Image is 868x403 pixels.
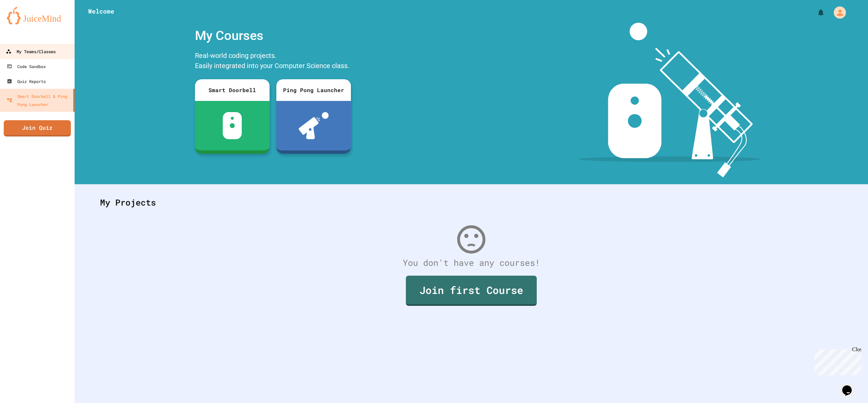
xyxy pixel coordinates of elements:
[4,120,71,136] a: Join Quiz
[7,7,68,24] img: logo-orange.svg
[827,5,848,20] div: My Account
[7,92,71,108] div: Smart Doorbell & Ping Pong Launcher
[93,189,849,216] div: My Projects
[276,79,351,101] div: Ping Pong Launcher
[93,256,849,269] div: You don't have any courses!
[3,3,47,43] div: Chat with us now!Close
[192,49,354,74] div: Real-world coding projects. Easily integrated into your Computer Science class.
[195,79,270,101] div: Smart Doorbell
[406,276,537,306] a: Join first Course
[299,112,329,139] img: ppl-with-ball.png
[192,23,354,49] div: My Courses
[579,23,761,177] img: banner-image-my-projects.png
[840,376,861,396] iframe: chat widget
[223,112,242,139] img: sdb-white.svg
[812,346,861,375] iframe: chat widget
[6,47,56,56] div: My Teams/Classes
[7,62,46,70] div: Code Sandbox
[7,77,46,85] div: Quiz Reports
[804,7,827,18] div: My Notifications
